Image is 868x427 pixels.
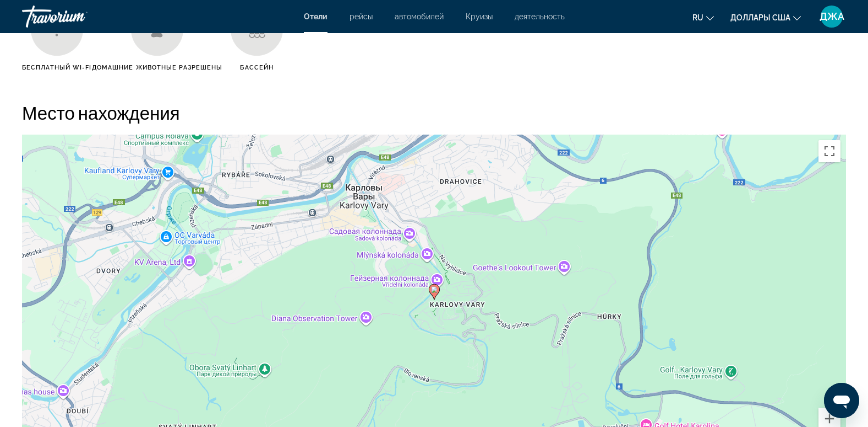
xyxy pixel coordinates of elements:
button: Изменить валюту [730,9,801,25]
button: Включить полноэкранный режим [818,140,840,162]
button: Изменение языка [692,9,714,25]
a: Круизы [466,12,493,21]
span: Бассейн [240,64,274,71]
span: Домашние животные разрешены [92,64,223,71]
a: Отели [304,12,327,21]
a: деятельность [515,12,565,21]
iframe: Кнопка, открывающая окно обмена сообщениями; идет разговор [824,383,859,418]
span: Доллары США [730,13,790,22]
a: рейсы [350,12,373,21]
span: Бесплатный Wi-Fi [22,64,92,71]
span: ru [692,13,703,22]
a: Травориум [22,2,132,31]
h2: Место нахождения [22,102,846,124]
button: Пользовательское меню [817,5,846,28]
span: ДЖА [820,11,844,22]
a: автомобилей [395,12,444,21]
